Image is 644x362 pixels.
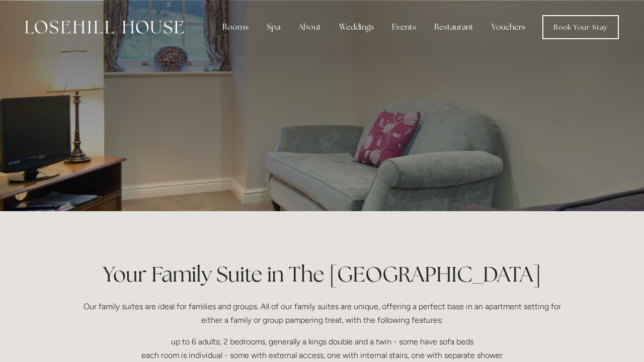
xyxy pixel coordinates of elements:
[331,17,382,37] div: Weddings
[542,15,619,39] a: Book Your Stay
[25,21,184,34] img: Losehill House
[384,17,424,37] div: Events
[426,17,481,37] div: Restaurant
[484,17,533,37] a: Vouchers
[82,259,562,289] h1: Your Family Suite in The [GEOGRAPHIC_DATA]
[259,17,288,37] div: Spa
[290,17,329,37] div: About
[82,300,562,327] p: Our family suites are ideal for families and groups. All of our family suites are unique, offerin...
[214,17,257,37] div: Rooms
